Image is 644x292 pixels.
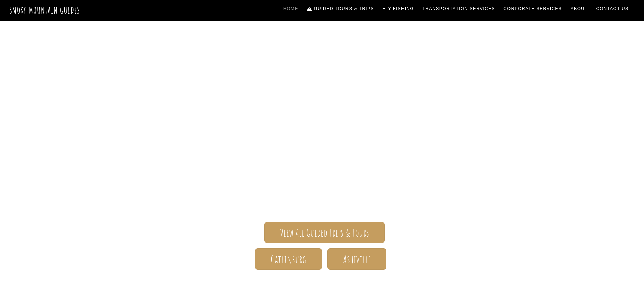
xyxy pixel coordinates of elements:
a: Home [281,2,301,16]
span: Smoky Mountain Guides [127,117,517,151]
a: About [568,2,590,16]
span: View All Guided Trips & Tours [280,229,369,236]
a: Gatlinburg [255,248,322,270]
a: Contact Us [594,2,631,16]
a: Guided Tours & Trips [304,2,377,16]
span: The ONLY one-stop, full Service Guide Company for the Gatlinburg and [GEOGRAPHIC_DATA] side of th... [127,151,517,202]
span: Asheville [343,256,370,263]
a: Transportation Services [420,2,497,16]
span: Gatlinburg [271,256,306,263]
a: Corporate Services [501,2,565,16]
a: Fly Fishing [380,2,417,16]
a: View All Guided Trips & Tours [264,222,385,243]
a: Smoky Mountain Guides [9,5,80,16]
a: Asheville [327,248,386,270]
